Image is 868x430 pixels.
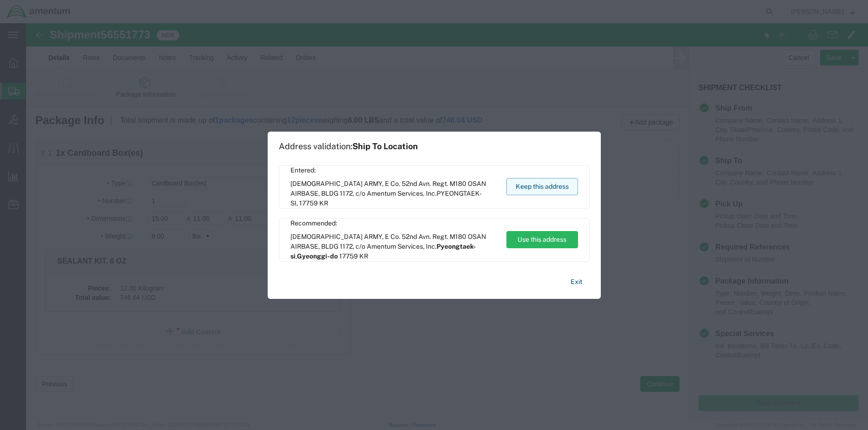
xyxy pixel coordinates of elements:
span: KR [319,199,328,207]
span: KR [359,252,368,260]
span: [DEMOGRAPHIC_DATA] ARMY, E Co. 52nd Avn. Regt. M180 OSAN AIRBASE, BLDG 1172, c/o Amentum Services... [290,232,498,261]
h1: Address validation: [279,141,418,152]
button: Keep this address [506,178,578,195]
span: Ship To Location [352,141,418,151]
span: [DEMOGRAPHIC_DATA] ARMY, E Co. 52nd Avn. Regt. M180 OSAN AIRBASE, BLDG 1172, c/o Amentum Services... [290,179,498,208]
span: 17759 [339,252,358,260]
button: Use this address [506,231,578,248]
span: 17759 [299,199,318,207]
span: Gyeonggi-do [297,252,338,260]
span: Recommended: [290,218,498,228]
span: Entered: [290,165,498,175]
button: Exit [563,274,590,290]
